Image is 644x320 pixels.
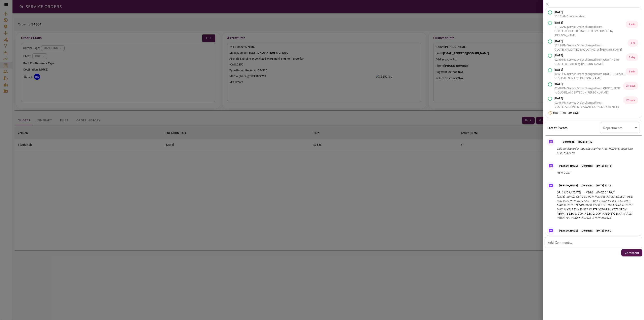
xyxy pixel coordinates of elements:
p: [DATE] [554,21,626,25]
p: [DATE] [554,82,623,86]
img: Message Icon [548,183,554,189]
p: 1 hr [627,39,638,47]
p: [DATE] 12:18 [594,184,613,187]
p: 23 secs [623,96,638,104]
p: QR: 14304 // [DATE] KSRQ MMCZ C1 P9 // [DATE] MMCZ KSRQ C1 P9 // MX APIS // ROUTES LEG 1 FSS: SRQ... [557,190,639,220]
p: Total Time: [553,111,579,115]
p: 11:12 AM Quote received [554,14,585,19]
p: Comment [624,250,639,255]
p: [DATE] [554,10,585,14]
p: Comment [580,164,594,168]
p: [PERSON_NAME] [557,164,580,168]
p: 11:13 AM : Service Order changed from QUOTE_REQUESTED to QUOTE_VALIDATED by [PERSON_NAME] [554,25,626,37]
img: Message Icon [548,139,554,145]
p: 02:50 PM : Service Order changed from QUOTING to QUOTE_CREATED by [PERSON_NAME] [554,58,626,66]
b: 29 days [568,111,579,115]
p: 1 min [626,68,638,75]
p: 27 days [623,82,638,90]
p: Comment [580,229,594,233]
button: Comment [621,249,642,256]
p: [DATE] 14:50 [594,229,613,233]
p: 02:48 PM : Service Order changed from QUOTE_ACCEPTED to AWAITING_ASSIGNMENT by [PERSON_NAME] [554,101,623,113]
h6: Latest Events [547,125,568,130]
p: 02:48 PM : Service Order changed from QUOTE_SENT to QUOTE_ACCEPTED by [PERSON_NAME] [554,86,623,95]
img: Message Icon [548,163,554,169]
p: [DATE] [554,53,626,58]
p: [DATE] 11:13 [594,164,613,168]
p: This service order requested: arrival APIs: MX APIS, departure APIs: MX APIS [557,147,639,155]
p: Comment [580,184,594,187]
p: [DATE] [554,39,627,43]
p: [DATE] 11:12 [576,140,594,144]
p: Comment [561,140,576,144]
p: 12:18 PM : Service Order changed from QUOTE_VALIDATED to QUOTING by [PERSON_NAME] [554,43,627,52]
p: NEW CUST [557,171,613,175]
p: [DATE] [554,96,623,101]
p: [PERSON_NAME] [557,184,580,187]
button: Open [633,125,639,131]
p: [PERSON_NAME] [557,229,580,233]
img: Message Icon [548,228,554,234]
p: 02:51 PM : Service Order changed from QUOTE_CREATED to QUOTE_SENT by [PERSON_NAME] [554,72,626,80]
p: [DATE] [554,68,626,72]
p: 1 min [626,21,638,28]
p: 1 day [626,53,638,61]
img: Timer Icon [548,111,553,115]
